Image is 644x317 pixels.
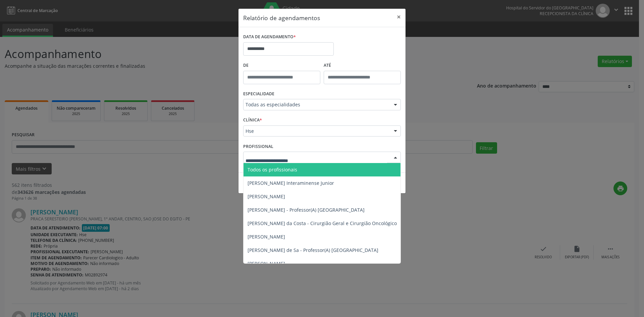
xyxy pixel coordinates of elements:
span: [PERSON_NAME] - Professor(A) [GEOGRAPHIC_DATA] [248,207,365,213]
label: ESPECIALIDADE [243,89,274,99]
label: CLÍNICA [243,115,262,125]
span: [PERSON_NAME] de Sa - Professor(A) [GEOGRAPHIC_DATA] [248,247,378,253]
label: ATÉ [324,60,401,71]
span: Hse [246,128,387,135]
span: [PERSON_NAME] [248,193,285,200]
label: De [243,60,320,71]
button: Close [392,9,406,25]
span: Todas as especialidades [246,101,387,108]
span: Todos os profissionais [248,166,297,173]
span: [PERSON_NAME] [248,260,285,267]
span: [PERSON_NAME] da Costa - Cirurgião Geral e Cirurgião Oncológico [248,220,397,226]
label: DATA DE AGENDAMENTO [243,32,296,42]
span: [PERSON_NAME] Interaminense Junior [248,180,334,186]
h5: Relatório de agendamentos [243,13,320,22]
label: PROFISSIONAL [243,141,273,152]
span: [PERSON_NAME] [248,233,285,240]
